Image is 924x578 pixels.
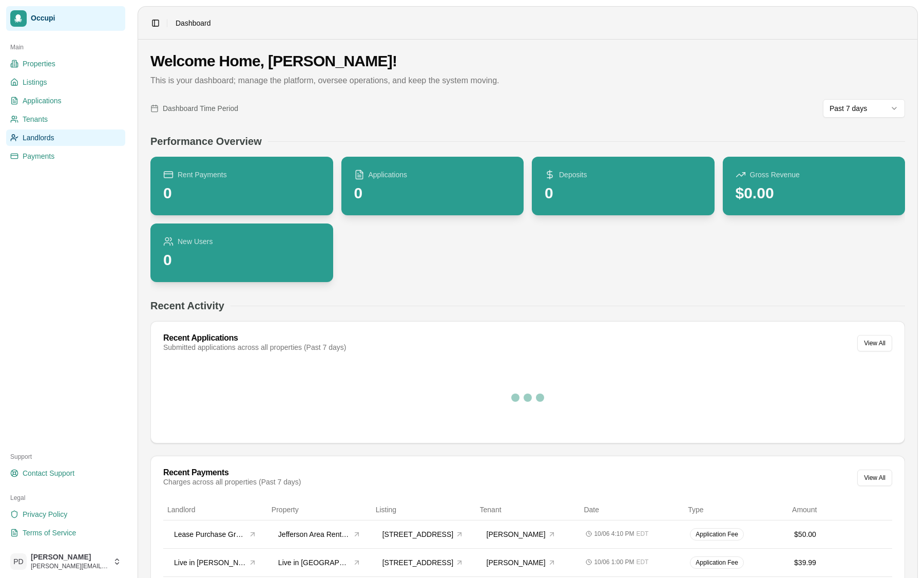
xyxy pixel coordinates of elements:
span: [PERSON_NAME] [487,529,546,539]
div: Recent Applications [163,334,346,342]
button: [STREET_ADDRESS] [378,555,468,570]
button: Live in [PERSON_NAME] [169,555,261,570]
span: Terms of Service [23,528,76,538]
button: [STREET_ADDRESS] [378,527,468,542]
button: View All [857,470,892,486]
span: [PERSON_NAME] [31,553,109,562]
button: PD[PERSON_NAME][PERSON_NAME][EMAIL_ADDRESS][DOMAIN_NAME] [6,549,125,574]
span: Lease Purchase Group, LLC [174,529,246,539]
span: Property [272,506,299,514]
span: Properties [23,59,55,69]
nav: breadcrumb [176,18,211,28]
span: 10/06 4:10 PM [594,530,634,538]
div: 0 [163,251,213,269]
div: Recent Payments [163,469,301,477]
div: Support [6,449,125,465]
a: Listings [6,74,125,90]
div: $0.00 [736,184,800,202]
div: Legal [6,490,125,506]
span: Contact Support [23,468,74,478]
a: Occupi [6,6,125,31]
div: $50.00 [794,529,886,539]
span: 10/06 1:00 PM [594,558,634,566]
span: [PERSON_NAME][EMAIL_ADDRESS][DOMAIN_NAME] [31,562,109,570]
a: Properties [6,55,125,72]
a: Applications [6,92,125,109]
span: Privacy Policy [23,509,67,519]
span: Type [688,506,703,514]
span: Live in [PERSON_NAME] [174,557,246,568]
button: Live in [GEOGRAPHIC_DATA] [274,555,365,570]
span: Tenant [480,506,502,514]
span: Jefferson Area Rental Properties, LLC [278,529,351,539]
span: Date [584,506,599,514]
span: Landlord [167,506,196,514]
span: Applications [23,96,62,106]
div: Main [6,39,125,55]
span: Gross Revenue [750,170,800,180]
span: Deposits [559,170,587,180]
span: PD [10,553,27,570]
div: $39.99 [794,557,886,568]
a: Landlords [6,129,125,146]
span: Application Fee [696,558,738,567]
span: Applications [369,170,408,180]
h1: Welcome Home, [PERSON_NAME]! [150,52,905,70]
span: Tenants [23,114,48,124]
h2: Performance Overview [150,134,262,148]
span: [PERSON_NAME] [487,557,546,568]
span: Dashboard [176,18,211,28]
span: [STREET_ADDRESS] [382,557,453,568]
a: Terms of Service [6,525,125,541]
span: EDT [636,530,648,538]
span: EDT [636,558,648,566]
span: New Users [178,236,213,247]
span: Amount [792,506,817,514]
button: [PERSON_NAME] [482,555,561,570]
button: View All [857,335,892,351]
span: Application Fee [696,530,738,538]
h2: Recent Activity [150,299,224,313]
span: Payments [23,151,54,161]
div: 0 [354,184,408,202]
button: [PERSON_NAME] [482,527,561,542]
span: Listing [376,506,396,514]
span: Listings [23,77,47,87]
a: Contact Support [6,465,125,481]
a: Tenants [6,111,125,127]
button: Jefferson Area Rental Properties, LLC [274,527,365,542]
span: Landlords [23,133,54,143]
button: Lease Purchase Group, LLC [169,527,261,542]
a: Payments [6,148,125,164]
p: This is your dashboard; manage the platform, oversee operations, and keep the system moving. [150,74,905,87]
a: Privacy Policy [6,506,125,523]
span: Live in [GEOGRAPHIC_DATA] [278,557,351,568]
div: 0 [163,184,227,202]
span: Occupi [31,14,121,23]
span: Rent Payments [178,170,227,180]
div: Submitted applications across all properties (Past 7 days) [163,342,346,352]
span: Dashboard Time Period [163,103,238,114]
div: 0 [545,184,587,202]
span: [STREET_ADDRESS] [382,529,453,539]
div: Charges across all properties (Past 7 days) [163,477,301,487]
